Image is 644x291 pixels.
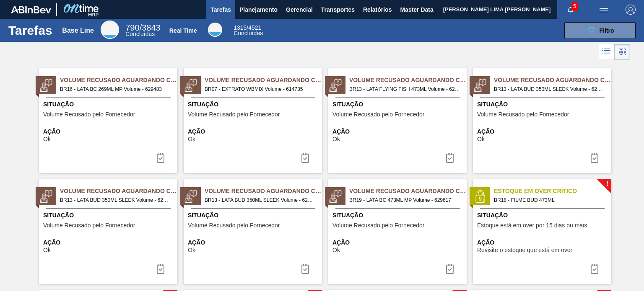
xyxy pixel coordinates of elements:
span: Volume Recusado Aguardando Ciência [349,187,467,196]
span: Situação [332,211,465,220]
button: icon-task-complete [151,260,171,277]
span: Planejamento [239,5,278,15]
span: Volume Recusado pelo Fornecedor [188,222,280,229]
span: Concluídas [125,31,155,37]
span: Situação [188,211,320,220]
span: Volume Recusado pelo Fornecedor [43,222,135,229]
span: Revisite o estoque que está em over [477,247,572,253]
img: icon-task-complete [300,153,310,163]
span: Ação [188,127,320,136]
div: Completar tarefa: 30360761 [440,149,460,166]
img: status [40,79,52,92]
span: Situação [332,100,465,109]
span: Ok [188,247,195,253]
button: icon-task-complete [584,149,605,166]
span: Ok [188,136,195,142]
span: Ok [477,136,485,142]
button: icon-task-complete [440,149,460,166]
button: Notificações [557,4,584,15]
span: Volume Recusado pelo Fornecedor [188,111,280,118]
div: Completar tarefa: 30360754 [151,149,171,166]
span: Volume Recusado pelo Fornecedor [332,111,424,118]
span: Ação [43,238,175,247]
img: status [40,190,52,203]
div: Base Line [62,27,94,34]
span: BR07 - EXTRATO WBMIX Volume - 614735 [205,85,315,94]
span: Volume Recusado Aguardando Ciência [60,187,177,196]
span: BR13 - LATA BUD 350ML SLEEK Volume - 628912 [60,196,171,205]
span: Ação [477,127,609,136]
span: 790 [125,23,139,32]
span: BR16 - LATA BC 269ML MP Volume - 629483 [60,85,171,94]
span: Volume Recusado pelo Fornecedor [43,111,135,118]
div: Real Time [234,25,263,36]
span: Concluídas [234,30,263,36]
div: Visão em Lista [599,44,614,60]
div: Completar tarefa: 30361290 [440,260,460,277]
div: Completar tarefa: 30357801 [584,260,605,277]
div: Base Line [101,21,119,39]
img: icon-task complete [589,264,600,274]
div: Real Time [169,27,197,34]
span: Situação [43,100,175,109]
span: Volume Recusado Aguardando Ciência [60,76,177,85]
span: BR19 - LATA BC 473ML MP Volume - 629617 [349,196,460,205]
h1: Tarefas [8,26,52,35]
img: status [329,79,342,92]
div: Real Time [208,23,222,37]
span: ! [606,181,608,187]
span: Ação [43,127,175,136]
button: icon-task-complete [295,260,315,277]
span: Ok [43,247,51,253]
span: Master Data [400,5,433,15]
span: Gerencial [286,5,313,15]
button: icon-task-complete [151,149,171,166]
span: Ação [477,238,609,247]
span: Situação [43,211,175,220]
div: Completar tarefa: 30360764 [295,260,315,277]
img: icon-task-complete [156,264,166,274]
span: Ação [332,238,465,247]
span: Ok [43,136,51,142]
span: Volume Recusado pelo Fornecedor [332,222,424,229]
img: icon-task-complete [445,264,455,274]
img: status [184,79,197,92]
span: / 3843 [125,23,160,32]
span: / 4521 [234,24,261,31]
span: Ação [188,238,320,247]
span: Volume Recusado pelo Fornecedor [477,111,569,118]
span: Ação [332,127,465,136]
span: Volume Recusado Aguardando Ciência [205,76,322,85]
span: 1315 [234,24,247,31]
div: Completar tarefa: 30360762 [584,149,605,166]
img: userActions [599,5,609,15]
img: icon-task-complete [300,264,310,274]
button: icon-task-complete [295,149,315,166]
button: icon-task-complete [440,260,460,277]
span: Situação [477,211,609,220]
span: Ok [332,136,340,142]
span: Ok [332,247,340,253]
img: status [474,190,486,203]
span: BR13 - LATA BUD 350ML SLEEK Volume - 628913 [205,196,315,205]
img: icon-task-complete [445,153,455,163]
div: Visão em Cards [614,44,630,60]
div: Base Line [125,24,160,37]
img: status [474,79,486,92]
span: Filtro [600,27,614,34]
img: icon-task-complete [589,153,600,163]
img: status [329,190,342,203]
span: Estoque em Over Crítico [494,187,611,196]
div: Completar tarefa: 30360763 [151,260,171,277]
img: Logout [626,5,636,15]
img: status [184,190,197,203]
div: Completar tarefa: 30360756 [295,149,315,166]
button: icon-task complete [584,260,605,277]
img: TNhmsLtSVTkK8tSr43FrP2fwEKptu5GPRR3wAAAABJRU5ErkJggg== [11,6,51,13]
span: Volume Recusado Aguardando Ciência [349,76,467,85]
span: BR13 - LATA FLYING FISH 473ML Volume - 629036 [349,85,460,94]
span: Situação [188,100,320,109]
span: Tarefas [210,5,231,15]
span: Volume Recusado Aguardando Ciência [205,187,322,196]
button: Filtro [564,22,636,39]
